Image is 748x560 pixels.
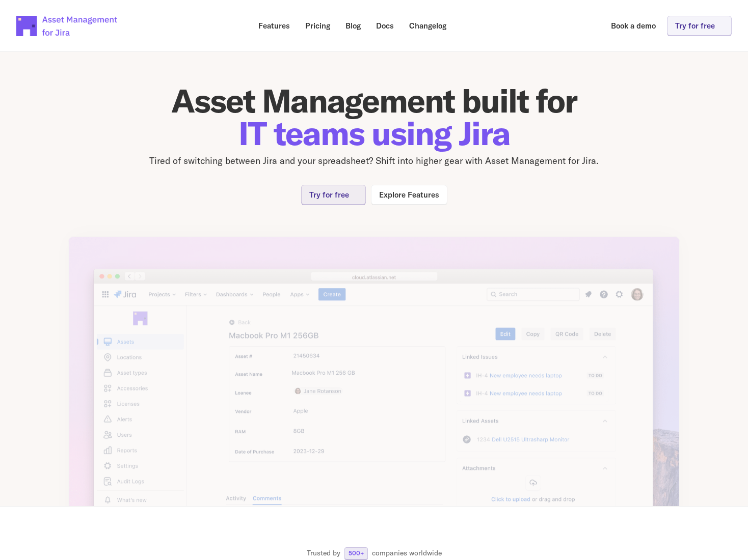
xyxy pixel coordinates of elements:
p: Explore Features [379,191,439,199]
img: App [68,236,680,547]
a: Features [251,16,297,36]
p: Trusted by [307,548,340,558]
span: IT teams using Jira [238,113,510,154]
p: companies worldwide [372,548,442,558]
a: Docs [369,16,401,36]
p: Changelog [409,22,446,30]
h1: Asset Management built for [68,85,680,150]
a: Pricing [298,16,337,36]
p: Try for free [675,22,715,30]
p: Docs [376,22,394,30]
a: Book a demo [604,16,663,36]
a: Explore Features [371,185,447,205]
p: Book a demo [611,22,656,30]
p: Blog [345,22,361,30]
a: Try for free [301,185,366,205]
a: Blog [338,16,368,36]
p: Try for free [309,191,349,199]
p: Features [258,22,290,30]
p: Pricing [305,22,330,30]
a: Changelog [402,16,453,36]
p: 500+ [349,550,364,556]
p: Tired of switching between Jira and your spreadsheet? Shift into higher gear with Asset Managemen... [68,154,680,169]
a: Try for free [667,16,732,36]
